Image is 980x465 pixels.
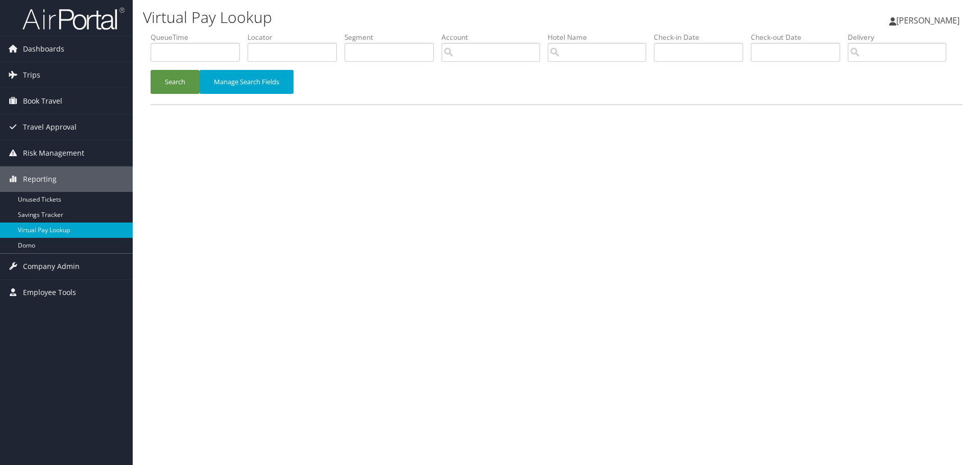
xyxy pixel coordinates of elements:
[848,32,954,42] label: Delivery
[23,140,84,166] span: Risk Management
[248,32,345,42] label: Locator
[23,254,80,279] span: Company Admin
[23,88,62,114] span: Book Travel
[23,62,40,88] span: Trips
[143,7,694,28] h1: Virtual Pay Lookup
[22,7,125,31] img: airportal-logo.png
[889,5,970,36] a: [PERSON_NAME]
[442,32,548,42] label: Account
[151,70,200,94] button: Search
[654,32,751,42] label: Check-in Date
[751,32,848,42] label: Check-out Date
[151,32,248,42] label: QueueTime
[23,280,76,305] span: Employee Tools
[23,114,77,140] span: Travel Approval
[345,32,442,42] label: Segment
[200,70,293,94] button: Manage Search Fields
[548,32,654,42] label: Hotel Name
[23,36,64,62] span: Dashboards
[23,166,57,192] span: Reporting
[896,15,960,26] span: [PERSON_NAME]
